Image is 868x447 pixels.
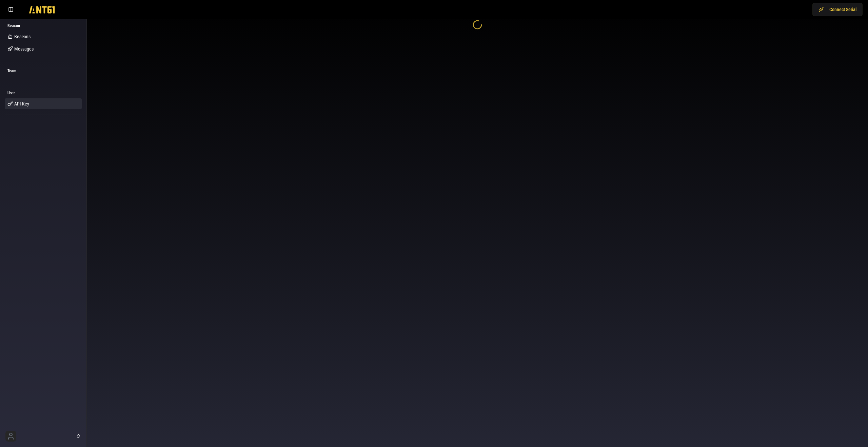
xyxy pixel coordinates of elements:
[14,45,34,52] span: Messages
[5,98,82,109] a: API Key
[14,100,29,107] span: API Key
[5,31,82,42] a: Beacons
[812,3,863,16] button: Connect Serial
[5,65,82,76] div: Team
[5,88,82,98] div: User
[14,33,31,40] span: Beacons
[5,20,82,31] div: Beacon
[5,43,82,54] a: Messages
